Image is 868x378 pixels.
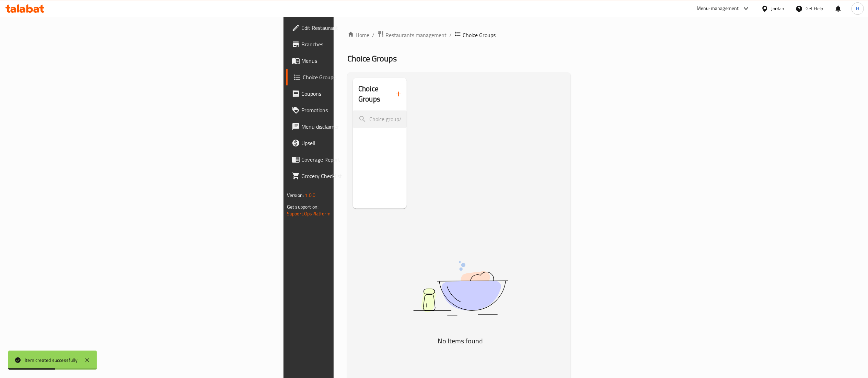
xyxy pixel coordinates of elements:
[286,69,428,85] a: Choice Groups
[301,122,423,131] span: Menu disclaimer
[301,139,423,147] span: Upsell
[375,243,546,334] img: dish.svg
[303,73,423,81] span: Choice Groups
[771,5,785,12] div: Jordan
[301,24,423,32] span: Edit Restaurant
[286,20,428,36] a: Edit Restaurant
[301,106,423,114] span: Promotions
[856,5,859,12] span: H
[305,191,315,200] span: 1.0.0
[286,118,428,135] a: Menu disclaimer
[375,335,546,346] h5: No Items found
[287,191,304,200] span: Version:
[463,31,496,39] span: Choice Groups
[449,31,452,39] li: /
[301,172,423,180] span: Grocery Checklist
[301,57,423,65] span: Menus
[287,202,319,211] span: Get support on:
[353,110,407,128] input: search
[287,209,331,218] a: Support.OpsPlatform
[301,90,423,98] span: Coupons
[286,52,428,69] a: Menus
[286,102,428,118] a: Promotions
[301,40,423,48] span: Branches
[347,31,571,39] nav: breadcrumb
[697,4,739,13] div: Menu-management
[286,168,428,184] a: Grocery Checklist
[25,356,78,364] div: Item created successfully
[286,151,428,168] a: Coverage Report
[301,155,423,164] span: Coverage Report
[286,135,428,151] a: Upsell
[286,36,428,52] a: Branches
[286,85,428,102] a: Coupons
